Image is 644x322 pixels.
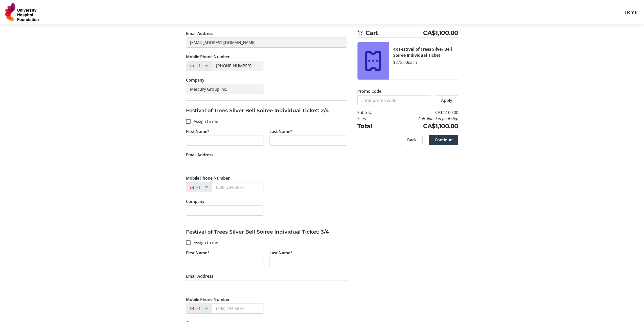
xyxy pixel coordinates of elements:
[429,135,458,145] button: Continue
[357,122,386,131] td: Total
[386,109,458,116] td: CA$1,100.00
[393,59,454,65] div: $275.00 each
[269,128,293,135] label: Last Name*
[186,128,210,135] label: First Name*
[401,135,423,145] button: Back
[4,2,40,22] img: University Hospital Foundation's Logo
[393,46,452,58] strong: 4x Festival of Trees Silver Bell Soiree Individual Ticket
[186,77,204,83] label: Company
[365,28,423,37] span: Cart
[423,28,458,37] span: CA$1,100.00
[386,116,458,122] td: Calculated in final step
[407,137,417,143] span: Back
[269,250,293,256] label: Last Name*
[191,118,218,124] label: Assign to me
[186,296,230,302] label: Mobile Phone Number
[186,273,213,279] label: Email Address
[435,137,452,143] span: Continue
[386,122,458,131] td: CA$1,100.00
[186,54,230,60] label: Mobile Phone Number
[186,152,213,158] label: Email Address
[191,240,218,246] label: Assign to me
[357,109,386,116] td: Subtotal
[186,107,347,114] h3: Festival of Trees Silver Bell Soiree Individual Ticket: 2/4
[212,304,263,314] input: (506) 234-5678
[357,95,431,105] input: Enter promo code
[212,182,263,192] input: (506) 234-5678
[435,95,458,105] button: Apply
[186,228,347,236] h3: Festival of Trees Silver Bell Soiree Individual Ticket: 3/4
[441,97,452,103] span: Apply
[186,30,213,36] label: Email Address
[622,7,640,17] a: Home
[357,88,381,94] label: Promo Code
[212,61,263,71] input: (506) 234-5678
[357,116,386,122] td: Fees
[186,175,230,181] label: Mobile Phone Number
[186,198,204,204] label: Company
[186,250,210,256] label: First Name*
